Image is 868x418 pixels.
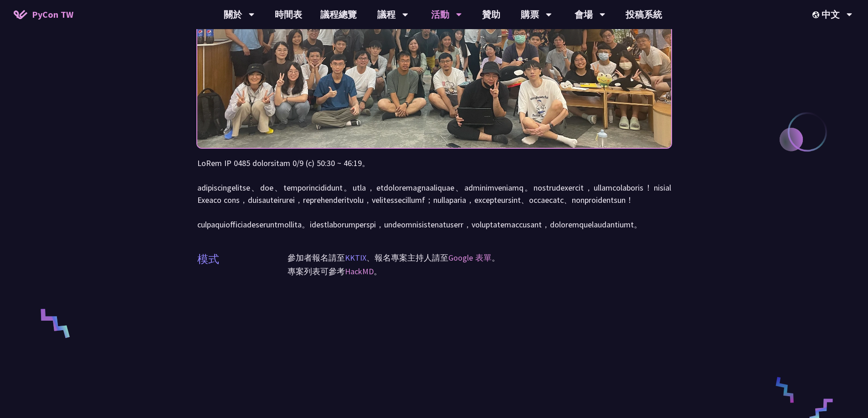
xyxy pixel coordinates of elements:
a: PyCon TW [5,3,82,26]
img: Home icon of PyCon TW 2025 [14,10,27,19]
span: PyCon TW [32,8,73,21]
p: 參加者報名請至 、報名專案主持人請至 。 [288,251,671,265]
a: KKTIX [345,252,366,263]
p: LoRem IP 0485 dolorsitam 0/9 (c) 50:30 ~ 46:19。 adipiscingelitse、doe、temporincididunt。utla，etdolo... [197,157,671,231]
a: Google 表單 [448,252,492,263]
p: 專案列表可參考 。 [288,265,671,278]
p: 模式 [197,251,219,267]
a: HackMD [345,266,374,277]
img: Locale Icon [812,11,822,18]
